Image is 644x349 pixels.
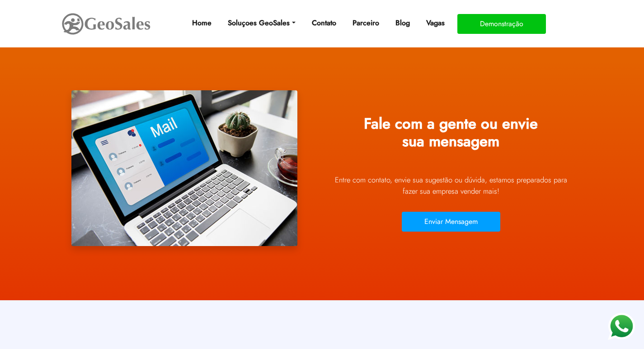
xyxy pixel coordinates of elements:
[188,14,215,32] a: Home
[224,14,299,32] a: Soluçoes GeoSales
[349,14,383,32] a: Parceiro
[402,212,500,232] button: Enviar Mensagem
[329,108,573,164] h1: Fale com a gente ou envie sua mensagem
[392,14,414,32] a: Blog
[457,14,546,34] button: Demonstração
[71,90,297,246] img: Enviar email
[61,11,151,37] img: GeoSales
[423,14,448,32] a: Vagas
[608,313,635,340] img: WhatsApp
[308,14,340,32] a: Contato
[329,174,573,197] p: Entre com contato, envie sua sugestão ou dúvida, estamos preparados para fazer sua empresa vender...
